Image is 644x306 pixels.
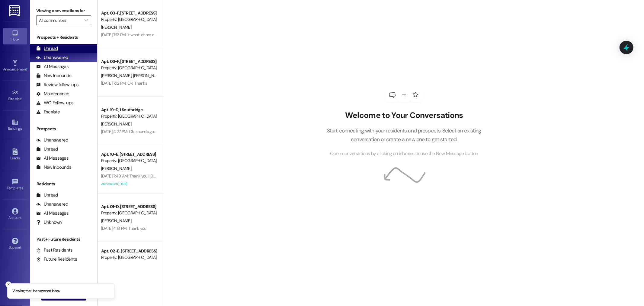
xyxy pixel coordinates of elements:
div: WO Follow-ups [36,100,73,106]
a: Support [3,236,27,252]
span: [PERSON_NAME] [101,262,131,268]
span: [PERSON_NAME] [101,166,131,171]
div: Review follow-ups [36,82,78,88]
div: Prospects + Residents [30,34,97,41]
span: [PERSON_NAME] [133,73,165,78]
div: Maintenance [36,91,69,97]
div: Unknown [36,219,62,226]
div: Unread [36,146,58,152]
div: Future Residents [36,256,77,262]
div: Property: [GEOGRAPHIC_DATA] [101,113,157,119]
span: • [22,96,23,100]
span: • [23,185,24,189]
span: [PERSON_NAME] [101,24,131,30]
div: Residents [30,181,97,187]
div: Apt. 01~D, [STREET_ADDRESS] [101,203,157,210]
div: Apt. 03~F, [STREET_ADDRESS] [101,10,157,16]
div: Unread [36,45,58,52]
a: Inbox [3,28,27,44]
div: [DATE] 7:49 AM: Thank you!! Do you know when you're starting cleaning checks [DATE]? [101,173,252,179]
div: Apt. 10~E, [STREET_ADDRESS] [101,151,157,158]
span: [PERSON_NAME] [101,121,131,127]
div: Property: [GEOGRAPHIC_DATA] [101,16,157,23]
span: Open conversations by clicking on inboxes or use the New Message button [330,150,478,158]
div: All Messages [36,210,69,216]
i:  [85,18,88,23]
div: Property: [GEOGRAPHIC_DATA] [101,158,157,164]
div: Past + Future Residents [30,236,97,243]
div: Apt. 19~D, 1 Southridge [101,107,157,113]
span: [PERSON_NAME] [101,73,133,78]
img: ResiDesk Logo [9,5,21,16]
div: Property: [GEOGRAPHIC_DATA] [101,210,157,216]
div: All Messages [36,63,69,70]
input: All communities [39,15,82,25]
h2: Welcome to Your Conversations [318,111,490,120]
div: Escalate [36,109,60,115]
div: New Inbounds [36,73,71,79]
a: Templates • [3,177,27,193]
div: [DATE] 7:13 PM: It won't let me respond in the chat for some reason but the cleaning packet shoul... [101,32,613,37]
span: [PERSON_NAME] [101,218,131,223]
div: [DATE] 4:18 PM: Thank you! [101,226,147,231]
a: Site Visit • [3,87,27,104]
div: Archived on [DATE] [101,180,158,188]
div: [DATE] 4:27 PM: Ok, sounds good! [101,129,160,134]
div: Past Residents [36,247,73,253]
div: Prospects [30,126,97,132]
div: Apt. 02~B, [STREET_ADDRESS] [101,248,157,254]
a: Buildings [3,117,27,133]
a: Account [3,206,27,223]
div: Property: [GEOGRAPHIC_DATA] [101,65,157,71]
div: Apt. 03~F, [STREET_ADDRESS] [101,58,157,65]
button: Close toast [5,282,11,288]
div: Unanswered [36,137,68,143]
div: New Inbounds [36,164,71,171]
div: Unread [36,192,58,198]
p: Viewing the Unanswered inbox [12,288,60,294]
label: Viewing conversations for [36,6,91,15]
div: All Messages [36,155,69,161]
div: [DATE] 7:12 PM: Ok! Thanks [101,80,147,86]
p: Start connecting with your residents and prospects. Select an existing conversation or create a n... [318,126,490,144]
span: • [27,66,28,70]
div: Unanswered [36,201,68,207]
div: Property: [GEOGRAPHIC_DATA] [101,254,157,261]
a: Leads [3,147,27,163]
div: Unanswered [36,54,68,61]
